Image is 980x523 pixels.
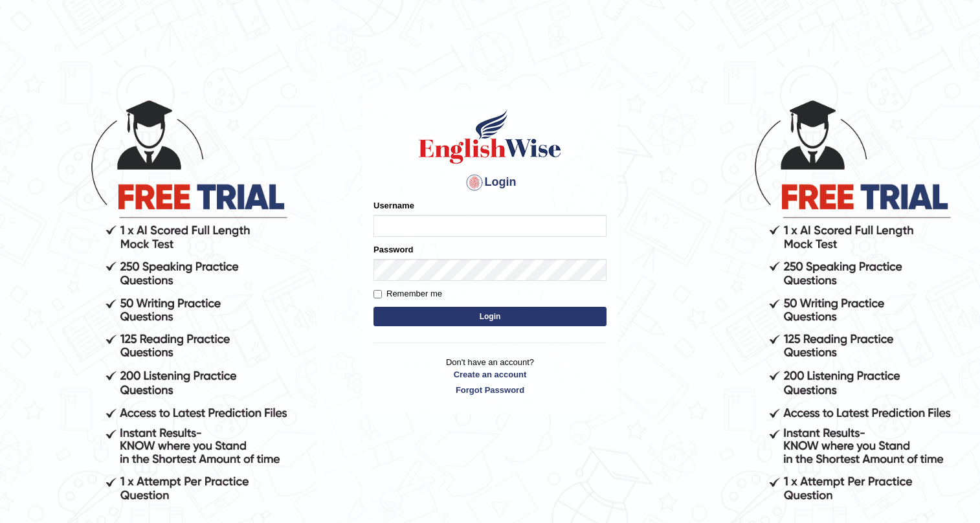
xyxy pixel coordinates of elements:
[373,368,607,381] a: Create an account
[373,384,607,396] a: Forgot Password
[373,243,413,256] label: Password
[373,307,607,326] button: Login
[373,199,414,212] label: Username
[373,172,607,193] h4: Login
[373,287,442,300] label: Remember me
[373,356,607,396] p: Don't have an account?
[416,107,564,166] img: Logo of English Wise sign in for intelligent practice with AI
[373,290,382,298] input: Remember me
